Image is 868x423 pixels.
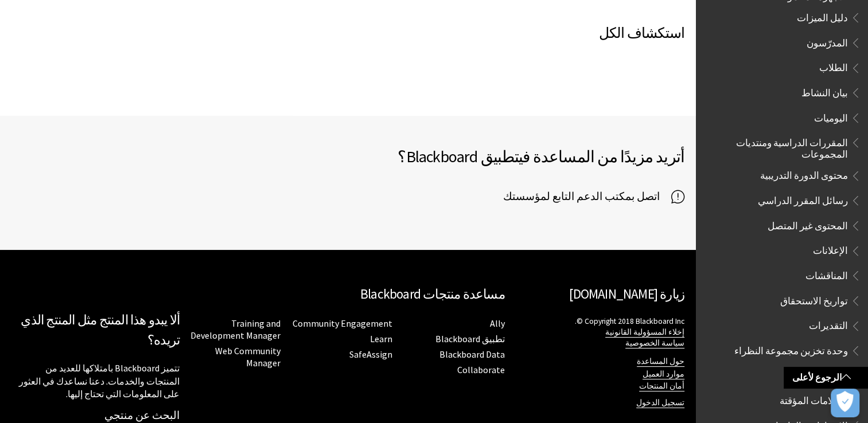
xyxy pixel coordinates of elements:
span: الإعلامات المؤقتة [780,391,848,407]
span: ملف التعريف [796,366,848,382]
a: زيارة [DOMAIN_NAME] [569,285,684,302]
h2: مساعدة منتجات Blackboard [180,284,505,304]
span: التقديرات [809,316,848,332]
span: وحدة تخزين مجموعة النظراء [734,341,848,357]
a: Learn [370,333,392,345]
a: حول المساعدة [637,357,684,367]
a: تسجيل الدخول [636,398,684,408]
span: محتوى الدورة التدريبية [760,166,848,182]
span: اليوميات [814,108,848,124]
span: المناقشات [805,266,848,281]
span: اتصل بمكتب الدعم التابع لمؤسستك [503,188,671,205]
h2: أتريد مزيدًا من المساعدة في ؟ [348,144,685,169]
a: اتصل بمكتب الدعم التابع لمؤسستك [503,188,684,205]
span: المقررات الدراسية ومنتديات المجموعات [710,133,848,160]
a: Collaborate [457,364,505,376]
a: موارد العميل [643,369,684,379]
span: الإعلانات [813,241,848,257]
a: Training and Development Manager [190,318,281,342]
a: الرجوع لأعلى [784,367,868,388]
span: المدرّسون [807,33,848,49]
a: Ally [490,318,505,330]
a: Blackboard Data [439,348,505,361]
span: رسائل المقرر الدراسي [758,191,848,206]
span: المحتوى غير المتصل [768,216,848,232]
a: إخلاء المسؤولية القانونية [605,327,684,338]
span: دليل الميزات [797,8,848,23]
p: تتميز Blackboard بامتلاكها للعديد من المنتجات والخدمات. دعنا نساعدك في العثور على المعلومات التي ... [11,362,180,400]
a: تطبيق Blackboard [435,333,505,345]
h3: استكشاف الكل [181,22,684,44]
a: سياسة الخصوصية [625,338,684,348]
a: Community Engagement [293,318,392,330]
h2: ألا يبدو هذا المنتج مثل المنتج الذي تريده؟ [11,310,180,350]
button: فتح التفضيلات [831,389,859,417]
a: البحث عن منتجي [104,409,180,422]
a: Web Community Manager [215,345,281,369]
p: ‎© Copyright 2018 Blackboard Inc. [516,316,684,348]
span: تطبيق Blackboard [406,146,519,167]
span: بيان النشاط [801,83,848,99]
span: تواريخ الاستحقاق [780,291,848,307]
span: الطلاب [819,58,848,74]
a: SafeAssign [349,348,392,361]
a: أمان المنتجات [639,381,684,391]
